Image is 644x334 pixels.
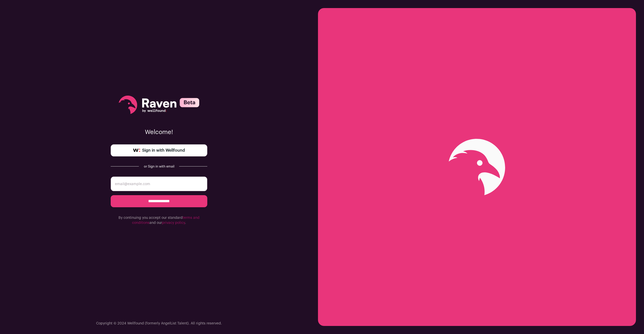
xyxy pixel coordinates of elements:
[111,128,207,136] p: Welcome!
[143,164,175,169] div: or Sign in with email
[111,177,207,191] input: email@example.com
[162,221,185,225] a: privacy policy
[133,149,140,152] img: wellfound-symbol-flush-black-fb3c872781a75f747ccb3a119075da62bfe97bd399995f84a933054e44a575c4.png
[142,147,185,153] span: Sign in with Wellfound
[132,216,199,225] a: terms and conditions
[111,144,207,156] a: Sign in with Wellfound
[96,321,222,326] p: Copyright © 2024 Wellfound (formerly AngelList Talent). All rights reserved.
[111,215,207,225] p: By continuing you accept our standard and our .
